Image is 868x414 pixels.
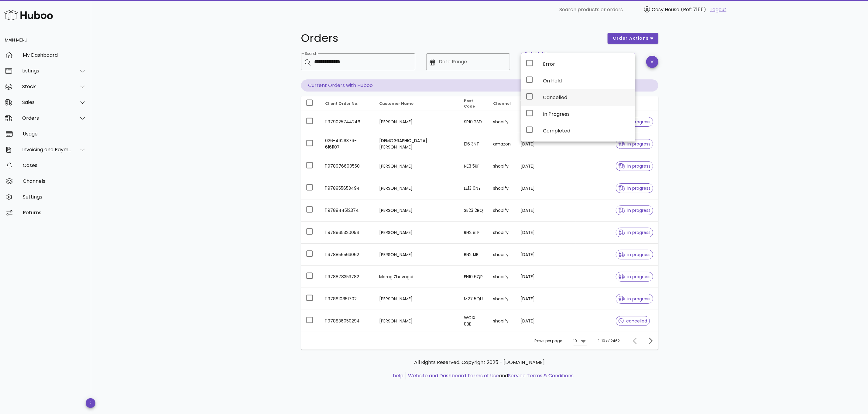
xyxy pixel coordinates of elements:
[374,133,459,155] td: [DEMOGRAPHIC_DATA][PERSON_NAME]
[543,111,630,117] div: In Progress
[374,310,459,332] td: [PERSON_NAME]
[619,208,651,212] span: in progress
[459,155,488,177] td: NE3 5RF
[516,155,551,177] td: [DATE]
[619,186,651,190] span: in progress
[23,131,86,137] div: Usage
[374,177,459,199] td: [PERSON_NAME]
[408,372,499,379] a: Website and Dashboard Terms of Use
[619,252,651,257] span: in progress
[305,52,317,56] label: Search
[321,288,374,310] td: 11978810851702
[459,199,488,222] td: SE23 2RQ
[374,288,459,310] td: [PERSON_NAME]
[459,310,488,332] td: WC1X 8BB
[374,111,459,133] td: [PERSON_NAME]
[321,310,374,332] td: 11978836050294
[488,111,516,133] td: shopify
[22,115,72,121] div: Orders
[459,96,488,111] th: Post Code
[516,310,551,332] td: [DATE]
[543,128,630,134] div: Completed
[459,111,488,133] td: SP10 2SD
[22,99,72,105] div: Sales
[464,98,475,109] span: Post Code
[488,288,516,310] td: shopify
[321,222,374,244] td: 11978965320054
[516,222,551,244] td: [DATE]
[516,111,551,133] td: [DATE]
[516,288,551,310] td: [DATE]
[488,199,516,222] td: shopify
[619,142,651,146] span: in progress
[459,222,488,244] td: RH2 9LF
[543,78,630,84] div: On Hold
[608,33,658,44] button: order actions
[516,199,551,222] td: [DATE]
[574,336,587,346] div: 10Rows per page:
[374,244,459,266] td: [PERSON_NAME]
[488,222,516,244] td: shopify
[23,210,86,215] div: Returns
[22,147,72,152] div: Invoicing and Payments
[321,133,374,155] td: 026-4926379-6161107
[459,266,488,288] td: EH10 6QP
[619,230,651,235] span: in progress
[23,178,86,184] div: Channels
[4,8,53,22] img: Huboo Logo
[374,266,459,288] td: Morag Zhevagei
[321,155,374,177] td: 11978976690550
[543,95,630,100] div: Cancelled
[379,101,413,106] span: Customer Name
[619,319,647,323] span: cancelled
[321,266,374,288] td: 11978878353782
[645,336,656,346] button: Next page
[525,52,547,56] label: Order status
[374,155,459,177] td: [PERSON_NAME]
[23,162,86,168] div: Cases
[488,96,516,111] th: Channel
[612,35,649,42] span: order actions
[321,244,374,266] td: 11978856563062
[493,101,511,106] span: Channel
[535,332,587,350] div: Rows per page:
[321,111,374,133] td: 11979025744246
[325,101,359,106] span: Client Order No.
[393,372,403,379] a: help
[543,61,630,67] div: Error
[520,98,544,103] span: Order Date
[508,372,574,379] a: Service Terms & Conditions
[488,155,516,177] td: shopify
[374,222,459,244] td: [PERSON_NAME]
[459,244,488,266] td: BN2 1JB
[459,177,488,199] td: LE13 0NY
[710,6,726,13] a: Logout
[374,199,459,222] td: [PERSON_NAME]
[488,133,516,155] td: amazon
[406,372,574,379] li: and
[301,79,658,92] p: Current Orders with Huboo
[619,164,651,168] span: in progress
[619,275,651,279] span: in progress
[516,244,551,266] td: [DATE]
[574,338,577,344] div: 10
[516,177,551,199] td: [DATE]
[488,310,516,332] td: shopify
[599,338,620,344] div: 1-10 of 2462
[516,96,551,111] th: Order Date: Sorted descending. Activate to remove sorting.
[22,84,72,89] div: Stock
[516,133,551,155] td: [DATE]
[488,266,516,288] td: shopify
[652,6,679,13] span: Cosy House
[321,199,374,222] td: 11978944512374
[488,244,516,266] td: shopify
[22,68,72,74] div: Listings
[321,177,374,199] td: 11978955653494
[681,6,706,13] span: (Ref: 7155)
[306,359,654,366] p: All Rights Reserved. Copyright 2025 - [DOMAIN_NAME]
[23,52,86,58] div: My Dashboard
[404,58,412,66] button: clear icon
[301,33,601,44] h1: Orders
[321,96,374,111] th: Client Order No.
[374,96,459,111] th: Customer Name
